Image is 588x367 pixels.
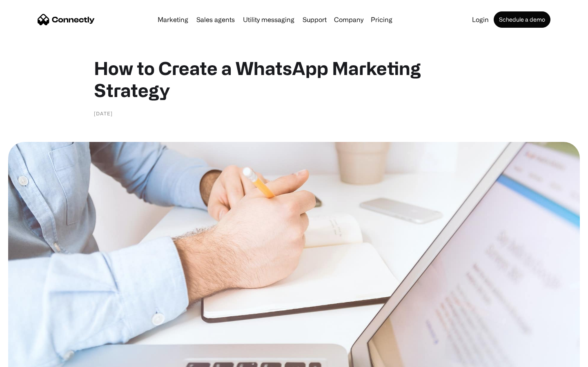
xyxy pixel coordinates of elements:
a: Support [299,16,330,23]
a: Login [469,16,492,23]
a: Marketing [154,16,192,23]
div: [DATE] [94,109,113,117]
a: Schedule a demo [494,11,550,28]
div: Company [334,14,363,25]
ul: Language list [16,353,49,364]
a: Utility messaging [240,16,298,23]
h1: How to Create a WhatsApp Marketing Strategy [94,57,494,101]
aside: Language selected: English [8,353,49,364]
a: Sales agents [193,16,238,23]
a: Pricing [367,16,396,23]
